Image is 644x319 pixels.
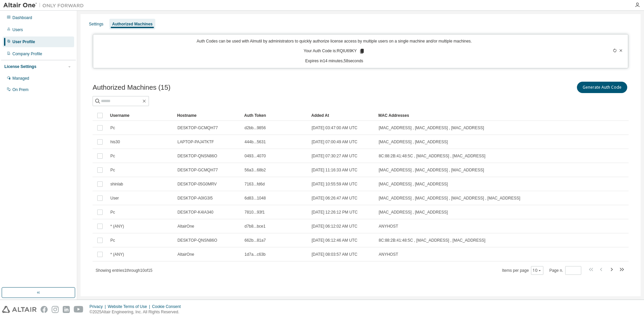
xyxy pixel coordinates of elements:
[110,139,120,145] span: his30
[4,64,36,69] div: License Settings
[379,153,485,159] span: 8C:88:2B:41:48:5C , [MAC_ADDRESS] , [MAC_ADDRESS]
[379,238,485,243] span: 8C:88:2B:41:48:5C , [MAC_ADDRESS] , [MAC_ADDRESS]
[108,304,152,309] div: Website Terms of Use
[12,15,32,20] div: Dashboard
[12,27,23,32] div: Users
[312,238,358,243] span: [DATE] 06:12:46 AM UTC
[312,224,358,229] span: [DATE] 06:12:02 AM UTC
[12,76,29,81] div: Managed
[312,167,358,173] span: [DATE] 11:16:33 AM UTC
[177,252,194,257] span: AltairOne
[177,125,218,131] span: DESKTOP-GCMQH77
[110,167,115,173] span: Pc
[177,224,194,229] span: AltairOne
[379,252,398,257] span: ANYHOST
[97,38,572,44] p: Auth Codes can be used with Almutil by administrators to quickly authorize license access by mult...
[112,21,153,27] div: Authorized Machines
[110,224,124,229] span: * (ANY)
[177,153,217,159] span: DESKTOP-QNSN86O
[52,306,59,313] img: instagram.svg
[245,224,266,229] span: d7b8...bce1
[90,309,185,315] p: © 2025 Altair Engineering, Inc. All Rights Reserved.
[312,252,358,257] span: [DATE] 08:03:57 AM UTC
[244,110,306,121] div: Auth Token
[63,306,70,313] img: linkedin.svg
[378,110,555,121] div: MAC Addresses
[110,238,115,243] span: Pc
[577,82,627,93] button: Generate Auth Code
[312,210,358,215] span: [DATE] 12:26:12 PM UTC
[110,210,115,215] span: Pc
[245,167,266,173] span: 56a3...68b2
[90,304,108,309] div: Privacy
[312,195,358,201] span: [DATE] 06:26:47 AM UTC
[245,153,266,159] span: 0493...4070
[177,195,213,201] span: DESKTOP-A0IG3I5
[177,167,218,173] span: DESKTOP-GCMQH77
[502,266,543,275] span: Items per page
[110,181,123,187] span: shinlab
[245,195,266,201] span: 6d83...1048
[177,139,214,145] span: LAPTOP-PAJ4TKTF
[110,125,115,131] span: Pc
[110,110,172,121] div: Username
[379,167,484,173] span: [MAC_ADDRESS] , [MAC_ADDRESS] , [MAC_ADDRESS]
[110,153,115,159] span: Pc
[110,252,124,257] span: * (ANY)
[74,306,84,313] img: youtube.svg
[41,306,48,313] img: facebook.svg
[245,210,265,215] span: 7810...93f1
[152,304,184,309] div: Cookie Consent
[89,21,103,27] div: Settings
[379,195,520,201] span: [MAC_ADDRESS] , [MAC_ADDRESS] , [MAC_ADDRESS] , [MAC_ADDRESS]
[93,84,170,91] span: Authorized Machines (15)
[312,125,358,131] span: [DATE] 03:47:00 AM UTC
[533,268,542,273] button: 10
[12,51,42,57] div: Company Profile
[177,181,217,187] span: DESKTOP-05G0MRV
[97,58,572,64] p: Expires in 14 minutes, 58 seconds
[312,139,358,145] span: [DATE] 07:00:49 AM UTC
[177,210,213,215] span: DESKTOP-K4IA340
[549,266,581,275] span: Page n.
[304,48,365,54] p: Your Auth Code is: RQIU69KY
[311,110,373,121] div: Added At
[110,195,119,201] span: User
[245,181,265,187] span: 7163...fd6d
[245,238,266,243] span: 662b...81a7
[312,181,358,187] span: [DATE] 10:55:59 AM UTC
[96,268,153,273] span: Showing entries 1 through 10 of 15
[12,39,35,45] div: User Profile
[177,110,239,121] div: Hostname
[245,139,266,145] span: 444b...5631
[312,153,358,159] span: [DATE] 07:30:27 AM UTC
[177,238,217,243] span: DESKTOP-QNSN86O
[3,2,87,9] img: Altair One
[379,139,448,145] span: [MAC_ADDRESS] , [MAC_ADDRESS]
[379,181,448,187] span: [MAC_ADDRESS] , [MAC_ADDRESS]
[379,210,448,215] span: [MAC_ADDRESS] , [MAC_ADDRESS]
[379,125,484,131] span: [MAC_ADDRESS] , [MAC_ADDRESS] , [MAC_ADDRESS]
[2,306,37,313] img: altair_logo.svg
[245,252,266,257] span: 1d7a...c63b
[379,224,398,229] span: ANYHOST
[245,125,266,131] span: d2bb...9856
[12,87,29,92] div: On Prem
